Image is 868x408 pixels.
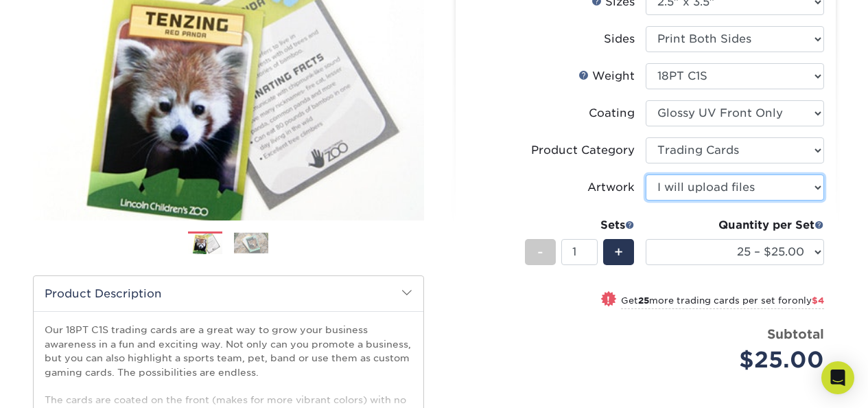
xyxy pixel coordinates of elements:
h2: Product Description [34,276,423,311]
small: Get more trading cards per set for [621,295,824,309]
div: Product Category [531,142,635,159]
div: $25.00 [656,343,824,376]
span: $4 [812,295,824,306]
div: Open Intercom Messenger [821,361,854,394]
div: Sides [604,31,635,47]
div: Quantity per Set [646,217,824,234]
div: Sets [525,217,635,234]
div: Artwork [587,179,635,196]
strong: 25 [638,295,649,306]
img: Trading Cards 01 [188,232,222,256]
div: Weight [578,68,635,84]
img: Trading Cards 02 [234,232,268,253]
strong: Subtotal [767,326,824,341]
span: only [792,295,824,306]
span: ! [607,293,610,307]
div: Coating [589,105,635,122]
span: - [537,242,543,262]
span: + [614,242,623,262]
